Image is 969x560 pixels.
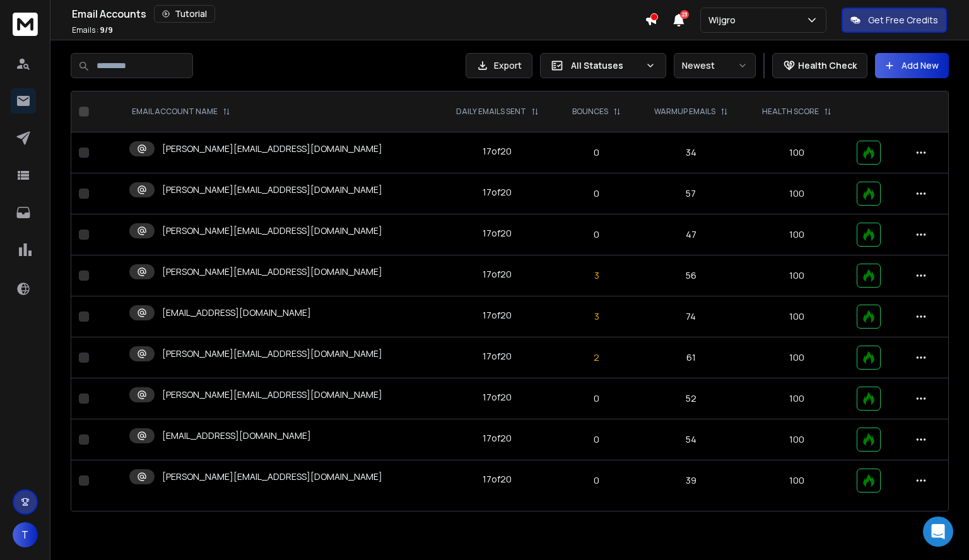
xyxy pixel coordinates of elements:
p: HEALTH SCORE [762,107,819,117]
p: [PERSON_NAME][EMAIL_ADDRESS][DOMAIN_NAME] [162,184,382,196]
div: 17 of 20 [483,350,512,363]
p: BOUNCES [572,107,608,117]
button: T [13,522,38,547]
div: 17 of 20 [483,309,512,322]
p: 0 [565,146,629,159]
span: 23 [680,10,689,19]
div: 17 of 20 [483,432,512,445]
td: 100 [745,337,849,378]
div: EMAIL ACCOUNT NAME [132,107,230,117]
p: All Statuses [571,59,640,72]
p: 3 [565,310,629,323]
td: 56 [637,255,745,296]
div: 17 of 20 [483,391,512,404]
p: 2 [565,351,629,364]
div: 17 of 20 [483,227,512,240]
td: 52 [637,378,745,419]
td: 100 [745,132,849,173]
p: [EMAIL_ADDRESS][DOMAIN_NAME] [162,306,311,319]
p: 0 [565,228,629,241]
p: [PERSON_NAME][EMAIL_ADDRESS][DOMAIN_NAME] [162,265,382,278]
button: Newest [674,53,756,78]
p: [PERSON_NAME][EMAIL_ADDRESS][DOMAIN_NAME] [162,388,382,401]
p: [PERSON_NAME][EMAIL_ADDRESS][DOMAIN_NAME] [162,470,382,483]
td: 47 [637,214,745,255]
p: [PERSON_NAME][EMAIL_ADDRESS][DOMAIN_NAME] [162,347,382,360]
p: WARMUP EMAILS [654,107,715,117]
p: 0 [565,433,629,446]
td: 100 [745,296,849,337]
p: Wijgro [708,14,741,26]
td: 100 [745,419,849,460]
td: 34 [637,132,745,173]
td: 100 [745,214,849,255]
p: 0 [565,392,629,405]
button: Tutorial [154,5,215,23]
p: Health Check [798,59,857,72]
button: Export [466,53,532,78]
div: 17 of 20 [483,473,512,486]
td: 100 [745,460,849,501]
td: 74 [637,296,745,337]
td: 57 [637,173,745,214]
p: 3 [565,269,629,282]
p: [EMAIL_ADDRESS][DOMAIN_NAME] [162,429,311,442]
p: [PERSON_NAME][EMAIL_ADDRESS][DOMAIN_NAME] [162,143,382,155]
td: 61 [637,337,745,378]
p: Get Free Credits [868,14,938,26]
div: 17 of 20 [483,145,512,158]
button: Add New [875,53,949,78]
div: Email Accounts [72,5,645,23]
td: 100 [745,173,849,214]
p: 0 [565,474,629,487]
span: 9 / 9 [100,25,113,35]
td: 39 [637,460,745,501]
div: Open Intercom Messenger [923,516,953,547]
button: Get Free Credits [842,8,947,33]
button: Health Check [772,53,867,78]
p: [PERSON_NAME][EMAIL_ADDRESS][DOMAIN_NAME] [162,225,382,237]
td: 100 [745,255,849,296]
td: 54 [637,419,745,460]
div: 17 of 20 [483,186,512,199]
div: 17 of 20 [483,268,512,281]
p: Emails : [72,25,113,35]
td: 100 [745,378,849,419]
p: DAILY EMAILS SENT [456,107,526,117]
p: 0 [565,187,629,200]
